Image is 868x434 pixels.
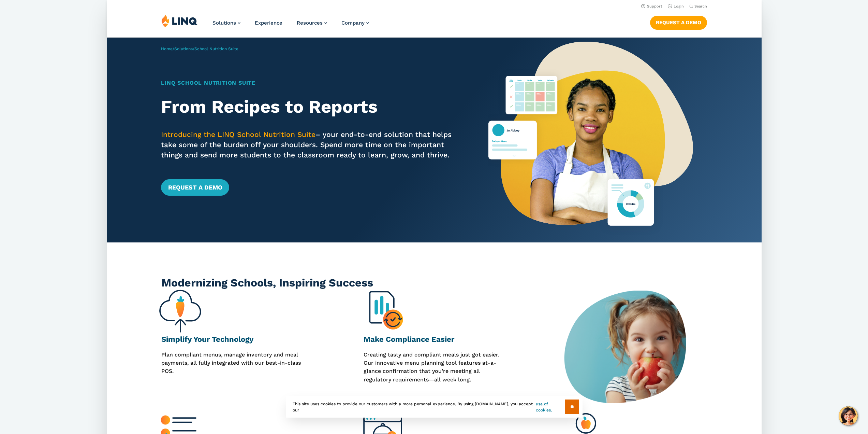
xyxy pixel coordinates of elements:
p: Plan compliant menus, manage inventory and meal payments, all fully integrated with our best-in-c... [161,351,303,411]
nav: Primary Navigation [212,14,369,37]
p: Creating tasty and compliant meals just got easier. Our innovative menu planning tool features at... [364,351,505,411]
span: Resources [297,20,323,26]
a: Experience [255,20,282,26]
button: Hello, have a question? Let’s chat. [839,406,858,425]
span: Search [694,4,707,9]
a: Request a Demo [161,179,229,196]
a: Login [667,4,683,9]
span: Introducing the LINQ School Nutrition Suite [161,130,315,139]
h1: LINQ School Nutrition Suite [161,79,462,87]
a: Support [641,4,662,9]
button: Open Search Bar [689,4,707,9]
span: School Nutrition Suite [194,46,238,51]
a: Company [341,20,369,26]
h3: Make Compliance Easier [364,335,505,344]
a: Home [161,46,173,51]
p: – your end-to-end solution that helps take some of the burden off your shoulders. Spend more time... [161,129,462,160]
nav: Utility Navigation [107,2,762,10]
h3: Simplify Your Technology [161,335,303,344]
span: Company [341,20,365,26]
h2: From Recipes to Reports [161,97,462,117]
a: Resources [297,20,327,26]
div: This site uses cookies to provide our customers with a more personal experience. By using [DOMAIN... [286,396,583,418]
a: use of cookies. [536,401,565,413]
img: Nutrition Suite Launch [488,38,693,242]
a: Solutions [174,46,193,51]
h2: Modernizing Schools, Inspiring Success [161,275,707,291]
a: Request a Demo [650,16,707,29]
nav: Button Navigation [650,14,707,29]
span: Solutions [212,20,236,26]
span: / / [161,46,238,51]
img: LINQ | K‑12 Software [161,14,197,27]
a: Solutions [212,20,240,26]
